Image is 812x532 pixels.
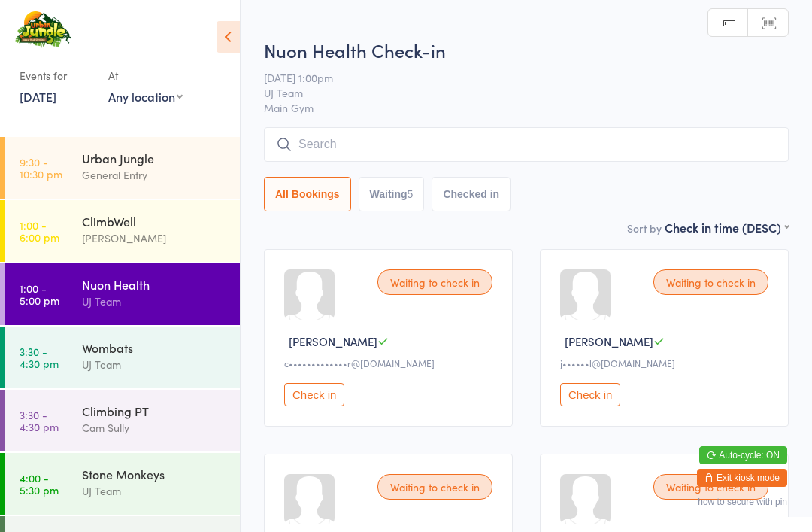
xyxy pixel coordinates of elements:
[698,497,787,507] button: how to secure with pin
[699,446,787,464] button: Auto-cycle: ON
[82,166,227,184] div: General Entry
[408,188,414,200] div: 5
[653,269,768,295] div: Waiting to check in
[264,70,765,85] span: [DATE] 1:00pm
[653,474,768,500] div: Waiting to check in
[665,219,789,236] div: Check in time (DESC)
[5,200,240,262] a: 1:00 -6:00 pmClimbWell[PERSON_NAME]
[5,453,240,515] a: 4:00 -5:30 pmStone MonkeysUJ Team
[264,177,351,211] button: All Bookings
[264,127,789,162] input: Search
[5,137,240,199] a: 9:30 -10:30 pmUrban JungleGeneral Entry
[82,230,227,247] div: [PERSON_NAME]
[82,466,227,482] div: Stone Monkeys
[82,482,227,500] div: UJ Team
[565,333,653,349] span: [PERSON_NAME]
[284,357,497,369] div: c•••••••••••••r@[DOMAIN_NAME]
[289,333,377,349] span: [PERSON_NAME]
[82,150,227,166] div: Urban Jungle
[20,219,59,243] time: 1:00 - 6:00 pm
[82,403,227,419] div: Climbing PT
[5,390,240,451] a: 3:30 -4:30 pmClimbing PTCam Sully
[264,85,765,100] span: UJ Team
[697,469,787,487] button: Exit kiosk mode
[20,345,59,369] time: 3:30 - 4:30 pm
[560,357,773,369] div: j••••••l@[DOMAIN_NAME]
[377,269,492,295] div: Waiting to check in
[82,339,227,356] div: Wombats
[82,293,227,310] div: UJ Team
[264,100,789,115] span: Main Gym
[20,472,59,496] time: 4:00 - 5:30 pm
[359,177,425,211] button: Waiting5
[20,282,59,306] time: 1:00 - 5:00 pm
[377,474,492,500] div: Waiting to check in
[15,11,71,48] img: Urban Jungle Indoor Rock Climbing
[5,263,240,325] a: 1:00 -5:00 pmNuon HealthUJ Team
[284,383,344,406] button: Check in
[20,409,59,433] time: 3:30 - 4:30 pm
[82,419,227,436] div: Cam Sully
[627,220,662,236] label: Sort by
[82,213,227,230] div: ClimbWell
[82,276,227,293] div: Nuon Health
[560,383,620,406] button: Check in
[432,177,511,211] button: Checked in
[5,327,240,388] a: 3:30 -4:30 pmWombatsUJ Team
[264,38,789,62] h2: Nuon Health Check-in
[20,88,56,105] a: [DATE]
[82,356,227,373] div: UJ Team
[108,63,183,88] div: At
[20,63,93,88] div: Events for
[20,156,62,180] time: 9:30 - 10:30 pm
[108,88,183,105] div: Any location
